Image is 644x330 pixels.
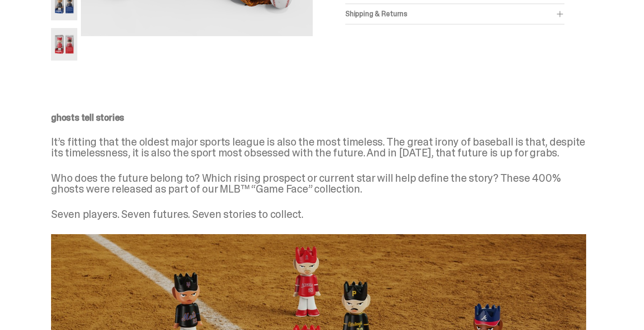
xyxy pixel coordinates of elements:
p: Seven players. Seven futures. Seven stories to collect. [51,209,586,220]
p: ghosts tell stories [51,113,586,122]
img: 08-ghostwrite-mlb-game-face-complete-set-mike-trout.png [51,28,77,61]
p: Who does the future belong to? Which rising prospect or current star will help define the story? ... [51,173,586,194]
div: Shipping & Returns [345,9,564,19]
p: It’s fitting that the oldest major sports league is also the most timeless. The great irony of ba... [51,137,586,158]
